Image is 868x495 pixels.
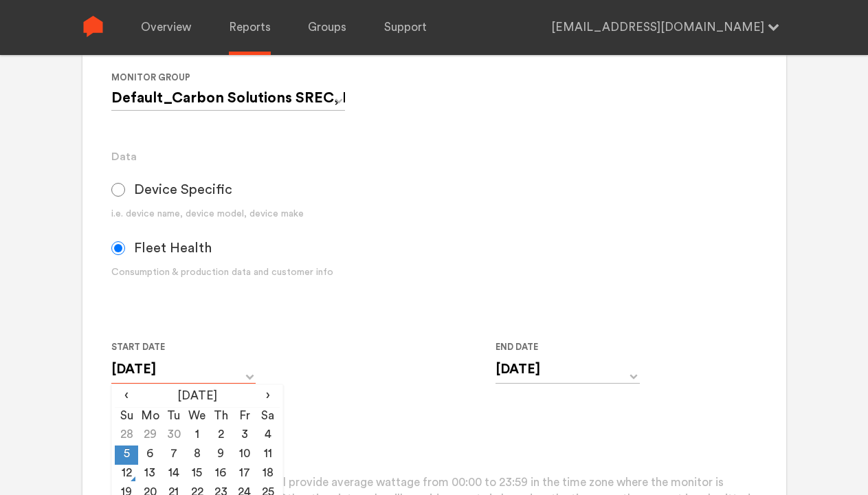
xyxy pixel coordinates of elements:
[186,465,209,484] td: 15
[162,426,186,445] td: 30
[115,445,138,465] td: 5
[115,465,138,484] td: 12
[162,407,186,426] th: Tu
[115,407,138,426] th: Su
[232,445,256,465] td: 10
[186,426,209,445] td: 1
[138,407,162,426] th: Mo
[138,388,256,407] th: [DATE]
[82,16,104,37] img: Sense Logo
[111,241,125,255] input: Fleet Health
[111,339,245,355] label: Start Date
[111,183,125,197] input: Device Specific
[138,426,162,445] td: 29
[186,445,209,465] td: 8
[209,465,232,484] td: 16
[209,407,232,426] th: Th
[115,388,138,404] span: ‹
[256,445,280,465] td: 11
[162,465,186,484] td: 14
[138,445,162,465] td: 6
[256,426,280,445] td: 4
[162,445,186,465] td: 7
[232,465,256,484] td: 17
[134,181,232,198] span: Device Specific
[111,69,350,86] label: Monitor Group
[209,426,232,445] td: 2
[496,339,629,355] label: End Date
[134,240,212,256] span: Fleet Health
[186,407,209,426] th: We
[232,426,256,445] td: 3
[256,465,280,484] td: 18
[111,148,757,165] h3: Data
[115,426,138,445] td: 28
[111,265,698,280] div: Consumption & production data and customer info
[138,465,162,484] td: 13
[209,445,232,465] td: 9
[256,407,280,426] th: Sa
[111,207,698,221] div: i.e. device name, device model, device make
[232,407,256,426] th: Fr
[256,388,280,404] span: ›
